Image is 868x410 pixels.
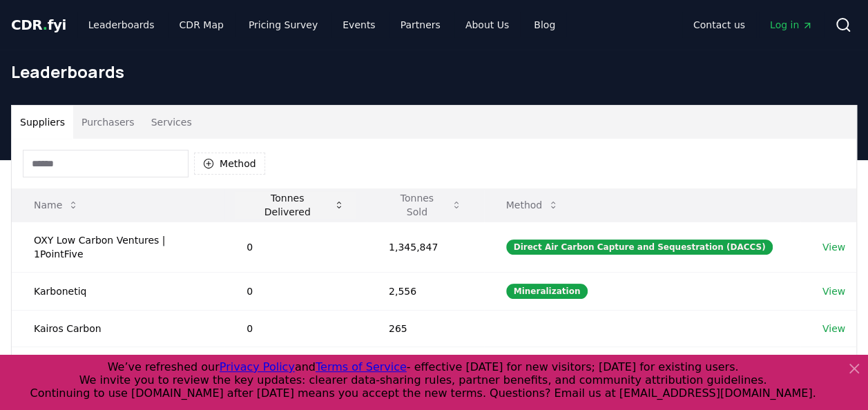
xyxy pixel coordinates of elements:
[682,12,756,37] a: Contact us
[367,222,484,272] td: 1,345,847
[235,191,356,219] button: Tonnes Delivered
[11,61,857,83] h1: Leaderboards
[367,346,484,384] td: 357
[238,12,329,37] a: Pricing Survey
[12,272,224,310] td: Karbonetiq
[506,284,588,299] div: Mineralization
[389,12,452,37] a: Partners
[11,17,66,33] span: CDR fyi
[143,106,200,139] button: Services
[367,272,484,310] td: 2,556
[77,12,166,37] a: Leaderboards
[224,310,367,346] td: 0
[822,284,845,298] a: View
[12,106,73,139] button: Suppliers
[168,12,235,37] a: CDR Map
[12,222,224,272] td: OXY Low Carbon Ventures | 1PointFive
[495,191,570,219] button: Method
[12,310,224,346] td: Kairos Carbon
[77,12,566,37] nav: Main
[523,12,566,37] a: Blog
[822,322,845,335] a: View
[378,191,473,219] button: Tonnes Sold
[224,222,367,272] td: 0
[770,18,813,32] span: Log in
[194,153,265,175] button: Method
[367,310,484,346] td: 265
[822,240,845,254] a: View
[73,106,143,139] button: Purchasers
[11,15,66,35] a: CDR.fyi
[23,191,90,219] button: Name
[331,12,386,37] a: Events
[224,346,367,384] td: 0
[224,272,367,310] td: 0
[682,12,824,37] nav: Main
[759,12,824,37] a: Log in
[43,17,48,33] span: .
[506,240,773,255] div: Direct Air Carbon Capture and Sequestration (DACCS)
[454,12,520,37] a: About Us
[12,346,224,384] td: Anvil Capture Systems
